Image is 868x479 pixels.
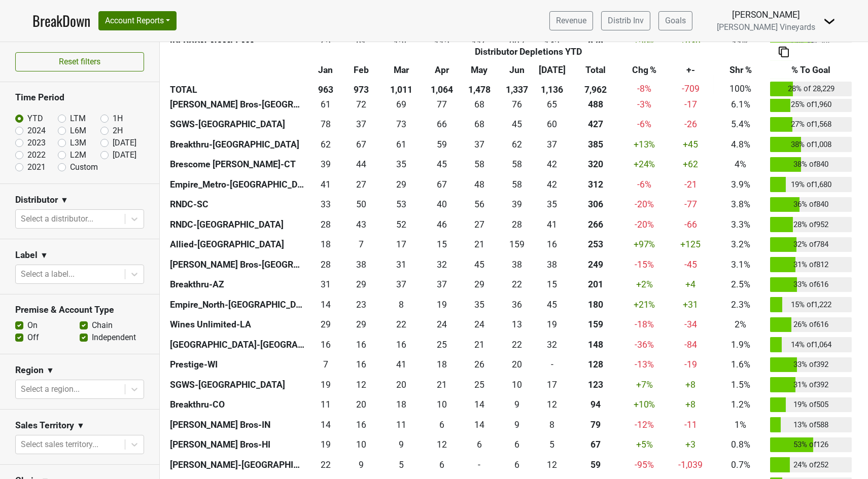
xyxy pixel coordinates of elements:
div: 266 [572,218,618,231]
div: 27 [346,178,376,191]
td: 58.5 [424,134,460,155]
div: 22 [381,318,422,331]
a: Distrib Inv [601,11,650,30]
th: RNDC-[GEOGRAPHIC_DATA] [167,214,308,235]
th: Distributor Depletions YTD [343,42,714,60]
div: 42 [537,158,567,171]
label: [DATE] [113,149,136,161]
th: Total: activate to sort column ascending [570,60,621,79]
div: 28 [310,258,341,271]
td: +21 % [621,294,668,315]
th: &nbsp;: activate to sort column ascending [167,60,308,79]
th: Brescome [PERSON_NAME]-CT [167,155,308,175]
td: 23.653 [460,315,499,335]
td: 29 [379,174,425,195]
div: +45 [670,138,711,151]
td: 14.75 [534,275,570,295]
div: 58 [501,178,532,191]
td: 13.584 [308,294,343,315]
td: 57.583 [499,155,535,175]
div: 52 [381,218,422,231]
div: 50 [346,198,376,211]
div: -45 [670,258,711,271]
td: 37.668 [534,254,570,275]
div: 36 [501,298,532,311]
h3: Label [15,250,38,261]
td: 44.834 [499,115,535,135]
div: 61 [310,98,341,111]
label: YTD [27,113,43,125]
div: 72 [346,98,376,111]
td: 36.168 [499,294,535,315]
div: 28 [501,218,532,231]
div: 21 [462,238,497,251]
div: 39 [501,198,532,211]
th: Jun: activate to sort column ascending [499,60,535,79]
td: -6 % [621,174,668,195]
th: 312.083 [570,174,621,195]
td: 57.667 [460,155,499,175]
td: 15.332 [424,235,460,255]
div: 35 [381,158,422,171]
div: 43 [346,218,376,231]
td: 64.61 [534,94,570,115]
div: +4 [670,278,711,291]
th: SGWS-[GEOGRAPHIC_DATA] [167,115,308,135]
th: Breakthru-[GEOGRAPHIC_DATA] [167,134,308,155]
div: 56 [462,198,497,211]
td: 28.66 [308,315,343,335]
th: Empire_Metro-[GEOGRAPHIC_DATA] [167,174,308,195]
label: 2021 [27,161,46,173]
th: Breakthru-AZ [167,275,308,295]
td: 31.668 [424,254,460,275]
div: 37 [381,278,422,291]
th: Wines Unlimited-LA [167,315,308,335]
div: 39 [310,158,341,171]
div: -17 [670,98,711,111]
td: 2.3% [714,294,768,315]
span: ▼ [46,364,54,377]
div: -21 [670,178,711,191]
td: -18 % [621,315,668,335]
div: -77 [670,198,711,211]
th: 7,962 [570,79,621,99]
td: +97 % [621,235,668,255]
th: Apr: activate to sort column ascending [424,60,460,79]
td: 52.6 [379,195,425,215]
div: 37 [537,138,567,151]
div: 32 [427,258,457,271]
td: 37.331 [460,134,499,155]
td: 18.751 [424,294,460,315]
h3: Sales Territory [15,420,74,431]
td: 31.084 [308,275,343,295]
td: 48 [460,174,499,195]
th: Allied-[GEOGRAPHIC_DATA] [167,235,308,255]
th: Jan: activate to sort column ascending [308,60,343,79]
td: 27.9 [308,214,343,235]
div: 66 [427,118,457,131]
td: 37.669 [343,254,379,275]
label: L2M [70,149,86,161]
span: -709 [682,84,700,94]
label: Independent [92,331,136,344]
td: 72.39 [343,94,379,115]
label: Off [27,331,39,344]
th: 1,337 [499,79,535,99]
label: 2024 [27,125,46,137]
th: 305.559 [570,195,621,215]
td: 44.751 [424,155,460,175]
td: +13 % [621,134,668,155]
div: 48 [462,178,497,191]
div: 14 [310,298,341,311]
td: -6 % [621,115,668,135]
th: Empire_North-[GEOGRAPHIC_DATA] [167,294,308,315]
th: 253.412 [570,235,621,255]
td: 100% [714,79,768,99]
td: 77.997 [308,115,343,135]
th: TOTAL [167,79,308,99]
div: 38 [537,258,567,271]
label: On [27,319,38,331]
td: -3 % [621,94,668,115]
div: 69 [381,98,422,111]
td: 27 [343,174,379,195]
